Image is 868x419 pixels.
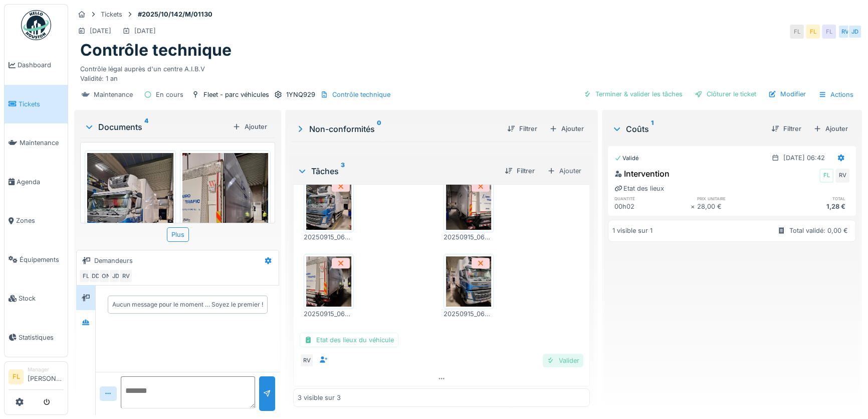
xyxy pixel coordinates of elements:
div: Contrôle légal auprès d'un centre A.I.B.V Validité: 1 an [80,60,856,83]
div: Tâches [297,165,497,177]
div: RV [300,353,314,367]
div: Ajouter [545,122,588,135]
span: Maintenance [20,138,64,148]
a: Stock [5,279,68,318]
h6: prix unitaire [697,195,773,202]
div: Etat des lieux [614,184,664,193]
div: 00h02 [614,202,691,211]
div: Maintenance [94,90,133,99]
div: 20250915_064307.jpg [304,309,354,319]
a: Zones [5,201,68,240]
span: Statistiques [19,333,64,342]
div: Non-conformités [295,123,499,135]
a: Dashboard [5,46,68,85]
div: 20250915_064242.jpg [444,309,494,319]
sup: 3 [341,165,345,177]
li: FL [9,369,24,384]
span: Équipements [20,255,64,264]
strong: #2025/10/142/M/01130 [134,10,216,19]
sup: 4 [144,121,148,133]
div: Total validé: 0,00 € [789,226,848,235]
div: Demandeurs [94,256,133,265]
div: [DATE] 06:42 [783,153,825,163]
img: 8z0xg0cbhvespfbt6emk5hbws509 [87,153,173,268]
img: gv6xn9pk5wtlp0iahqk7cmsgbldo [182,153,269,268]
div: FL [819,169,833,183]
div: Terminer & valider les tâches [579,87,687,101]
h6: total [773,195,849,202]
h6: quantité [614,195,691,202]
div: Actions [814,87,858,102]
div: Modifier [764,87,810,101]
div: En cours [156,90,183,99]
div: FL [806,25,820,39]
img: t7uerq61xxj2au0x09n244urmjkg [446,256,491,307]
div: FL [79,269,93,283]
h1: Contrôle technique [80,41,232,60]
div: Valider [543,354,583,367]
div: [DATE] [134,26,156,36]
div: Validé [614,154,639,163]
div: Tickets [101,10,122,19]
div: FL [822,25,836,39]
img: 01hp1vgk7kyw3tjgd2trnzj9tu4g [446,180,491,230]
div: [DATE] [90,26,111,36]
img: 1s7ufuxrem4utrcdywylgdtlsefx [306,256,351,307]
div: Intervention [614,168,670,180]
img: z4kl4wnp7gpc89kf1fj0yhemlwd7 [306,180,351,230]
div: Clôturer le ticket [691,87,760,101]
div: JD [109,269,123,283]
sup: 1 [651,123,654,135]
img: Badge_color-CXgf-gQk.svg [21,10,51,40]
div: RV [119,269,133,283]
div: × [691,202,697,211]
div: Documents [84,121,229,133]
div: 1YNQ929 [286,90,315,99]
a: Maintenance [5,123,68,163]
div: Fleet - parc véhicules [203,90,269,99]
div: 1 visible sur 1 [612,226,653,235]
a: Statistiques [5,318,68,357]
span: Stock [19,294,64,303]
div: Filtrer [503,122,541,135]
div: FL [790,25,804,39]
div: ON [99,269,113,283]
div: Ajouter [809,122,852,135]
div: Aucun message pour le moment … Soyez le premier ! [112,300,263,309]
sup: 0 [377,123,381,135]
span: Tickets [19,99,64,109]
span: Agenda [17,177,64,187]
div: JD [848,25,862,39]
span: Zones [16,216,64,225]
div: Filtrer [767,122,805,135]
a: Tickets [5,85,68,124]
div: 28,00 € [697,202,773,211]
div: Coûts [612,123,763,135]
div: 20250915_064317.jpg [444,232,494,242]
div: DD [89,269,103,283]
div: RV [835,169,849,183]
a: Agenda [5,163,68,202]
div: Ajouter [229,120,271,133]
div: 20250915_064231.jpg [304,232,354,242]
div: 1,28 € [773,202,849,211]
div: Manager [28,366,64,373]
span: Dashboard [18,60,64,70]
a: Équipements [5,240,68,280]
li: [PERSON_NAME] [28,366,64,387]
div: Contrôle technique [332,90,390,99]
a: FL Manager[PERSON_NAME] [9,366,64,390]
div: Ajouter [543,164,586,178]
div: Plus [167,227,189,242]
div: RV [838,25,852,39]
div: Etat des lieux du véhicule [300,333,398,347]
div: Filtrer [501,164,539,178]
div: 3 visible sur 3 [298,393,341,402]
